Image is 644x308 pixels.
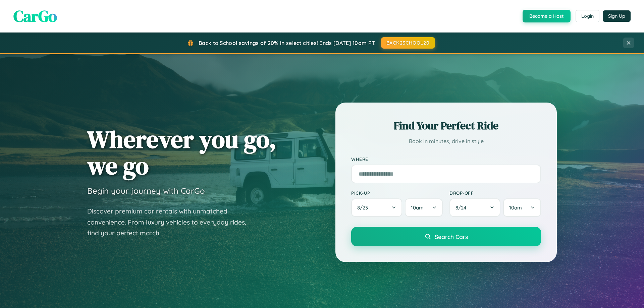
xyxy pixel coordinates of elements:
button: 8/23 [351,198,402,217]
span: 8 / 24 [455,204,470,211]
span: Search Cars [435,233,468,240]
span: Back to School savings of 20% in select cities! Ends [DATE] 10am PT. [199,40,376,46]
span: 8 / 23 [357,204,371,211]
h1: Wherever you go, we go [87,126,276,179]
span: CarGo [13,5,57,27]
p: Book in minutes, drive in style [351,136,541,146]
button: 10am [405,198,443,217]
label: Pick-up [351,190,443,196]
button: Search Cars [351,227,541,246]
button: 8/24 [449,198,500,217]
label: Drop-off [449,190,541,196]
span: 10am [509,204,522,211]
span: 10am [411,204,424,211]
h3: Begin your journey with CarGo [87,186,205,196]
h2: Find Your Perfect Ride [351,118,541,133]
p: Discover premium car rentals with unmatched convenience. From luxury vehicles to everyday rides, ... [87,206,255,239]
button: Sign Up [603,10,631,22]
label: Where [351,156,541,162]
button: BACK2SCHOOL20 [381,37,435,49]
button: Become a Host [523,10,571,22]
button: Login [576,10,599,22]
button: 10am [503,198,541,217]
